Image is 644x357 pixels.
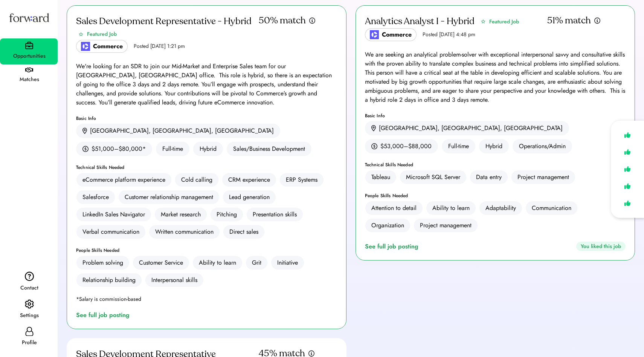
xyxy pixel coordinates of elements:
div: People Skills Needed [365,193,626,198]
div: Interpersonal skills [151,276,197,285]
div: Ability to learn [199,258,236,267]
a: See full job posting [365,242,421,251]
div: Featured Job [489,18,519,26]
div: [GEOGRAPHIC_DATA], [GEOGRAPHIC_DATA], [GEOGRAPHIC_DATA] [90,126,274,135]
div: Settings [1,311,58,320]
img: briefcase.svg [25,41,33,49]
img: Forward logo [8,6,50,29]
div: Verbal communication [82,227,139,236]
div: Salesforce [82,193,109,202]
div: Full-time [156,142,189,156]
img: like.svg [622,164,633,175]
div: Data entry [476,173,502,182]
div: Lead generation [229,193,270,202]
img: location.svg [371,125,376,132]
div: We're looking for an SDR to join our Mid-Market and Enterprise Sales team for our [GEOGRAPHIC_DAT... [76,62,337,107]
div: Grit [252,258,261,267]
div: Technical Skills Needed [76,165,337,170]
img: info.svg [594,17,601,24]
div: Communication [532,204,571,213]
div: Commerce [93,42,123,51]
div: Full-time [442,139,475,153]
div: Project management [517,173,569,182]
div: Sales/Business Development [227,142,311,156]
div: Posted [DATE] 1:21 pm [134,43,185,50]
img: settings.svg [25,299,34,309]
img: poweredbycommerce_logo.jpeg [81,42,90,51]
div: Commerce [382,30,412,39]
div: Operations/Admin [513,139,572,153]
div: We are seeking an analytical problem-solver with exceptional interpersonal savvy and consultative... [365,50,626,104]
div: Basic Info [365,113,626,118]
div: Contact [1,283,58,293]
div: $51,000–$80,000 [92,144,142,153]
img: money.svg [82,146,89,152]
div: 50% match [259,15,306,27]
img: info.svg [308,350,315,357]
div: Project management [420,221,472,230]
div: Ability to learn [432,204,470,213]
img: like.svg [622,198,633,209]
div: Pitching [217,210,237,219]
div: Profile [1,338,58,347]
div: Adaptability [485,204,516,213]
img: poweredbycommerce_logo.jpeg [370,30,379,39]
div: Presentation skills [253,210,297,219]
div: You liked this job [576,242,626,251]
div: Microsoft SQL Server [406,173,460,182]
div: ERP Systems [286,175,317,184]
img: location.svg [82,128,87,134]
div: Attention to detail [371,204,417,213]
img: contact.svg [25,271,34,281]
img: like.svg [622,181,633,192]
div: Sales Development Representative - Hybrid [76,15,252,28]
div: Relationship building [82,276,136,285]
div: Basic Info [76,116,337,121]
a: See full job posting [76,311,133,320]
div: Cold calling [181,175,212,184]
div: Matches [1,75,58,84]
div: Opportunities [1,52,58,61]
div: 51% match [547,15,591,27]
img: info.svg [309,17,316,24]
div: CRM experience [228,175,270,184]
img: like.svg [622,147,633,158]
div: [GEOGRAPHIC_DATA], [GEOGRAPHIC_DATA], [GEOGRAPHIC_DATA] [379,124,563,133]
div: LinkedIn Sales Navigator [82,210,145,219]
div: Featured Job [87,30,117,38]
img: handshake.svg [25,67,33,73]
div: *Salary is commission-based [76,296,141,302]
div: Posted [DATE] 4:48 pm [423,31,475,38]
div: People Skills Needed [76,248,337,253]
div: eCommerce platform experience [82,175,165,184]
div: Written communication [155,227,214,236]
div: Problem solving [82,258,123,267]
img: money.svg [371,143,377,150]
div: Technical Skills Needed [365,162,626,167]
div: Hybrid [193,142,223,156]
div: Organization [371,221,404,230]
div: $53,000–$88,000 [380,142,432,151]
div: Direct sales [229,227,258,236]
div: Market research [161,210,201,219]
div: Customer relationship management [125,193,213,202]
div: Customer Service [139,258,183,267]
div: Initiative [277,258,298,267]
img: like.svg [622,130,633,141]
div: Tableau [371,173,390,182]
div: Analytics Analyst I - Hybrid [365,15,475,28]
div: Hybrid [479,139,509,153]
